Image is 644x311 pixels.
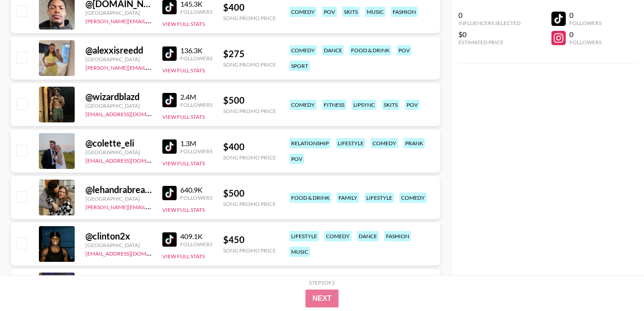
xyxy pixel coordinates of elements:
[365,7,386,17] div: music
[569,11,602,20] div: 0
[223,247,276,254] div: Song Promo Price
[397,45,411,55] div: pov
[324,231,352,241] div: comedy
[162,139,177,154] img: TikTok
[162,93,177,107] img: TikTok
[85,16,218,25] a: [PERSON_NAME][EMAIL_ADDRESS][DOMAIN_NAME]
[405,100,419,110] div: pov
[599,266,633,300] iframe: Drift Widget Chat Controller
[223,141,276,152] div: $ 400
[322,7,337,17] div: pov
[458,11,521,20] div: 0
[162,232,177,247] img: TikTok
[336,138,365,148] div: lifestyle
[180,55,212,62] div: Followers
[223,61,276,68] div: Song Promo Price
[399,193,427,203] div: comedy
[322,100,346,110] div: fitness
[289,138,330,148] div: relationship
[289,193,331,203] div: food & drink
[180,139,212,148] div: 1.3M
[180,92,212,101] div: 2.4M
[85,184,152,195] div: @ lehandrabreanne
[180,241,212,248] div: Followers
[85,91,152,102] div: @ wizardblazd
[85,45,152,56] div: @ alexxisreedd
[180,185,212,194] div: 640.9K
[322,45,344,55] div: dance
[162,253,205,260] button: View Full Stats
[223,234,276,245] div: $ 450
[309,279,335,286] div: Step 1 of 2
[289,154,304,164] div: pov
[289,247,310,257] div: music
[85,56,152,63] div: [GEOGRAPHIC_DATA]
[85,63,218,71] a: [PERSON_NAME][EMAIL_ADDRESS][DOMAIN_NAME]
[162,160,205,167] button: View Full Stats
[403,138,425,148] div: prank
[384,231,411,241] div: fashion
[364,193,394,203] div: lifestyle
[342,7,360,17] div: skits
[223,188,276,199] div: $ 500
[289,45,317,55] div: comedy
[458,20,521,26] div: Influencers Selected
[349,45,391,55] div: food & drink
[458,30,521,39] div: $0
[391,7,418,17] div: fashion
[85,149,152,155] div: [GEOGRAPHIC_DATA]
[305,290,339,307] button: Next
[289,61,310,71] div: sport
[371,138,398,148] div: comedy
[162,113,205,120] button: View Full Stats
[223,15,276,21] div: Song Promo Price
[162,21,205,27] button: View Full Stats
[180,101,212,108] div: Followers
[289,7,317,17] div: comedy
[85,231,152,242] div: @ clinton2x
[357,231,379,241] div: dance
[85,202,260,210] a: [PERSON_NAME][EMAIL_ADDRESS][PERSON_NAME][DOMAIN_NAME]
[569,39,602,46] div: Followers
[180,46,212,55] div: 136.3K
[162,67,205,74] button: View Full Stats
[180,8,212,15] div: Followers
[289,100,317,110] div: comedy
[223,154,276,161] div: Song Promo Price
[458,39,521,46] div: Estimated Price
[85,248,175,257] a: [EMAIL_ADDRESS][DOMAIN_NAME]
[223,108,276,114] div: Song Promo Price
[85,109,175,118] a: [EMAIL_ADDRESS][DOMAIN_NAME]
[352,100,377,110] div: lipsync
[337,193,359,203] div: family
[223,48,276,59] div: $ 275
[180,194,212,201] div: Followers
[382,100,399,110] div: skits
[569,30,602,39] div: 0
[223,201,276,207] div: Song Promo Price
[85,138,152,149] div: @ colette_eli
[162,206,205,213] button: View Full Stats
[85,242,152,248] div: [GEOGRAPHIC_DATA]
[85,155,175,164] a: [EMAIL_ADDRESS][DOMAIN_NAME]
[223,2,276,13] div: $ 400
[223,95,276,106] div: $ 500
[289,231,319,241] div: lifestyle
[85,195,152,202] div: [GEOGRAPHIC_DATA]
[85,9,152,16] div: [GEOGRAPHIC_DATA]
[180,232,212,241] div: 409.1K
[162,46,177,61] img: TikTok
[180,148,212,155] div: Followers
[569,20,602,26] div: Followers
[85,102,152,109] div: [GEOGRAPHIC_DATA]
[162,186,177,200] img: TikTok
